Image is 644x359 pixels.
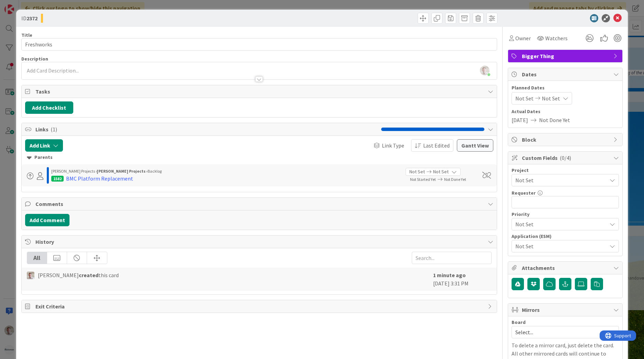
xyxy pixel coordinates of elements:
[27,252,47,264] div: All
[35,200,484,208] span: Comments
[512,320,526,325] span: Board
[512,190,536,196] label: Requester
[512,234,619,239] div: Application (ESM)
[512,212,619,217] div: Priority
[51,168,97,174] span: [PERSON_NAME] Projects ›
[545,34,568,42] span: Watchers
[457,139,493,152] button: Gantt View
[515,327,603,337] span: Select...
[35,125,378,133] span: Links
[522,135,610,144] span: Block
[21,38,497,51] input: type card name here...
[25,139,63,152] button: Add Link
[51,126,57,133] span: ( 1 )
[14,1,31,9] span: Support
[444,177,466,182] span: Not Done Yet
[539,116,570,124] span: Not Done Yet
[21,14,37,22] span: ID
[38,271,119,279] span: [PERSON_NAME] this card
[522,70,610,78] span: Dates
[412,252,492,264] input: Search...
[512,108,619,115] span: Actual Dates
[79,272,98,279] b: created
[51,176,64,182] div: 1582
[25,101,73,114] button: Add Checklist
[27,272,34,279] img: Rd
[21,32,32,38] label: Title
[433,168,449,175] span: Not Set
[480,66,490,75] img: e240dyeMCXgl8MSCC3KbjoRZrAa6nczt.jpg
[97,168,148,174] b: [PERSON_NAME] Projects ›
[515,175,603,185] span: Not Set
[27,154,492,161] div: Parents
[433,271,492,287] div: [DATE] 3:31 PM
[148,168,162,174] span: Backlog
[433,272,466,279] b: 1 minute ago
[512,168,619,173] div: Project
[35,238,484,246] span: History
[21,56,48,62] span: Description
[35,87,484,96] span: Tasks
[522,306,610,314] span: Mirrors
[522,264,610,272] span: Attachments
[560,154,571,161] span: ( 0/4 )
[423,141,450,150] span: Last Edited
[512,116,528,124] span: [DATE]
[409,168,425,175] span: Not Set
[66,174,133,183] div: BMC Platform Replacement
[522,154,610,162] span: Custom Fields
[542,94,560,102] span: Not Set
[515,94,534,102] span: Not Set
[411,139,453,152] button: Last Edited
[382,141,404,150] span: Link Type
[522,52,610,60] span: Bigger Thing
[515,241,603,251] span: Not Set
[410,177,436,182] span: Not Started Yet
[35,302,484,311] span: Exit Criteria
[25,214,69,226] button: Add Comment
[512,84,619,91] span: Planned Dates
[515,34,531,42] span: Owner
[26,15,37,22] b: 2372
[515,219,603,229] span: Not Set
